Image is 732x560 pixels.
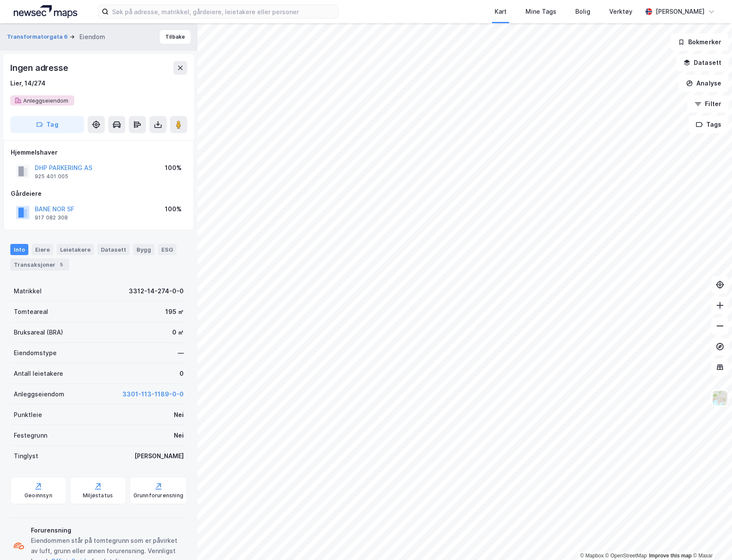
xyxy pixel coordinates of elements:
div: Info [10,244,28,255]
div: 195 ㎡ [165,307,184,317]
div: Bruksareal (BRA) [14,327,63,338]
div: Bolig [575,6,590,17]
div: [PERSON_NAME] [134,451,184,461]
button: Bokmerker [671,33,729,51]
div: Bygg [133,244,155,255]
div: Verktøy [609,6,632,17]
div: Ingen adresse [10,61,70,75]
div: Tinglyst [14,451,38,461]
div: Forurensning [31,525,184,536]
div: Eiere [32,244,53,255]
div: Nei [174,410,184,420]
div: 917 082 308 [35,214,68,221]
img: Z [712,390,728,406]
div: 5 [57,260,66,269]
div: 3312-14-274-0-0 [129,286,184,296]
div: Kontrollprogram for chat [689,519,732,560]
iframe: Chat Widget [689,519,732,560]
img: logo.a4113a55bc3d86da70a041830d287a7e.svg [14,5,77,18]
a: Mapbox [580,553,604,559]
div: Transaksjoner [10,259,69,271]
div: [PERSON_NAME] [656,6,705,17]
div: Leietakere [57,244,94,255]
div: ESG [158,244,176,255]
a: Improve this map [649,553,692,559]
div: 100% [165,163,182,173]
div: Mine Tags [525,6,556,17]
div: 100% [165,204,182,214]
div: Tomteareal [14,307,48,317]
div: Festegrunn [14,430,47,441]
div: Punktleie [14,410,42,420]
div: Hjemmelshaver [11,147,187,158]
div: Matrikkel [14,286,42,296]
div: Eiendom [79,32,105,42]
div: Antall leietakere [14,368,63,379]
div: 925 401 005 [35,173,68,180]
button: Filter [687,95,729,113]
div: Geoinnsyn [24,492,52,499]
div: Grunnforurensning [134,492,183,499]
button: 3301-113-1189-0-0 [122,389,184,399]
a: OpenStreetMap [605,553,647,559]
div: Gårdeiere [11,189,187,199]
button: Tags [689,116,729,133]
input: Søk på adresse, matrikkel, gårdeiere, leietakere eller personer [109,5,338,18]
div: Lier, 14/274 [10,78,46,88]
div: Miljøstatus [83,492,113,499]
div: Anleggseiendom [14,389,64,399]
div: Eiendomstype [14,348,57,358]
div: Nei [174,430,184,441]
div: 0 ㎡ [172,327,184,338]
button: Tilbake [160,30,191,44]
button: Transformatorgata 6 [7,33,70,41]
div: Kart [495,6,507,17]
button: Analyse [679,75,729,92]
div: 0 [179,368,184,379]
div: Datasett [97,244,130,255]
button: Tag [10,116,84,133]
div: — [178,348,184,358]
button: Datasett [676,54,729,71]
